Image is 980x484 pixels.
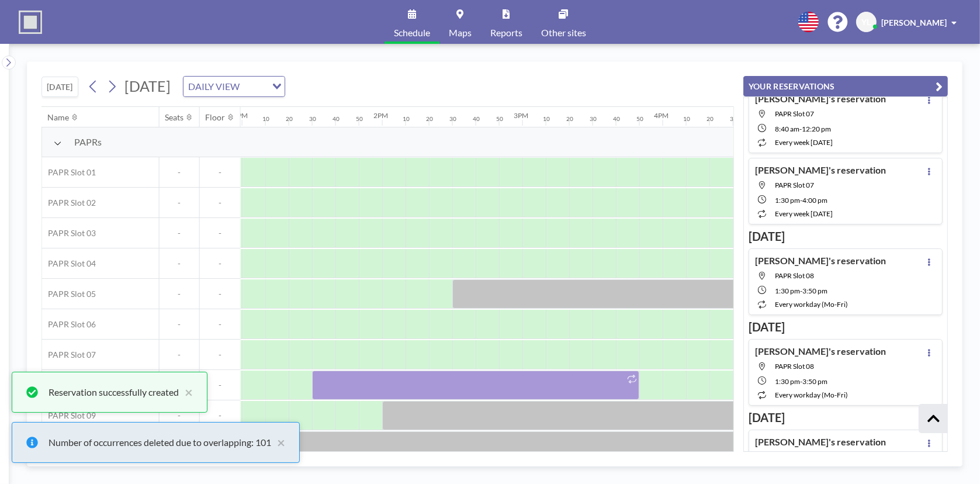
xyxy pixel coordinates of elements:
[160,350,199,360] span: -
[124,77,171,95] span: [DATE]
[41,77,78,97] button: [DATE]
[42,198,96,208] span: PAPR Slot 02
[271,435,285,450] button: close
[755,436,886,448] h4: [PERSON_NAME]'s reservation
[286,115,293,123] div: 20
[490,28,522,37] span: Reports
[200,350,241,360] span: -
[356,115,363,123] div: 50
[200,198,241,208] span: -
[394,28,430,37] span: Schedule
[74,136,102,148] span: PAPRs
[543,115,550,123] div: 10
[775,300,848,309] span: every workday (Mo-Fri)
[200,258,241,269] span: -
[49,435,271,450] div: Number of occurrences deleted due to overlapping: 101
[566,115,573,123] div: 20
[775,138,833,147] span: every week [DATE]
[42,289,96,299] span: PAPR Slot 05
[775,377,800,386] span: 1:30 PM
[636,115,643,123] div: 50
[862,17,871,27] span: YL
[775,362,814,371] span: PAPR Slot 08
[200,410,241,421] span: -
[449,115,456,123] div: 30
[749,320,943,334] h3: [DATE]
[800,286,802,295] span: -
[309,115,316,123] div: 30
[42,167,96,178] span: PAPR Slot 01
[42,258,96,269] span: PAPR Slot 04
[730,115,737,123] div: 30
[449,28,472,37] span: Maps
[186,79,242,94] span: DAILY VIEW
[541,28,586,37] span: Other sites
[42,228,96,238] span: PAPR Slot 03
[799,125,802,133] span: -
[755,93,886,105] h4: [PERSON_NAME]'s reservation
[49,385,179,399] div: Reservation successfully created
[373,111,388,120] div: 2PM
[183,77,285,96] div: Search for option
[800,377,802,386] span: -
[755,345,886,357] h4: [PERSON_NAME]'s reservation
[802,286,827,295] span: 3:50 PM
[775,209,833,218] span: every week [DATE]
[42,319,96,330] span: PAPR Slot 06
[749,410,943,425] h3: [DATE]
[200,319,241,330] span: -
[800,196,802,205] span: -
[654,111,669,120] div: 4PM
[179,385,193,399] button: close
[775,390,848,399] span: every workday (Mo-Fri)
[160,319,199,330] span: -
[775,271,814,280] span: PAPR Slot 08
[160,198,199,208] span: -
[200,228,241,238] span: -
[160,289,199,299] span: -
[333,115,340,123] div: 40
[775,196,800,205] span: 1:30 PM
[802,125,831,133] span: 12:20 PM
[707,115,714,123] div: 20
[775,109,814,118] span: PAPR Slot 07
[775,286,800,295] span: 1:30 PM
[590,115,597,123] div: 30
[48,112,70,123] div: Name
[881,18,947,27] span: [PERSON_NAME]
[802,377,827,386] span: 3:50 PM
[42,410,96,421] span: PAPR Slot 09
[165,112,184,123] div: Seats
[403,115,410,123] div: 10
[755,255,886,267] h4: [PERSON_NAME]'s reservation
[755,164,886,176] h4: [PERSON_NAME]'s reservation
[19,11,42,34] img: organization-logo
[243,79,265,94] input: Search for option
[802,196,827,205] span: 4:00 PM
[613,115,620,123] div: 40
[262,115,269,123] div: 10
[200,167,241,178] span: -
[160,410,199,421] span: -
[749,229,943,244] h3: [DATE]
[426,115,433,123] div: 20
[514,111,528,120] div: 3PM
[200,380,241,390] span: -
[160,228,199,238] span: -
[496,115,503,123] div: 50
[160,258,199,269] span: -
[743,76,948,96] button: YOUR RESERVATIONS
[160,167,199,178] span: -
[683,115,690,123] div: 10
[775,181,814,189] span: PAPR Slot 07
[775,125,799,133] span: 8:40 AM
[473,115,480,123] div: 40
[42,350,96,360] span: PAPR Slot 07
[200,289,241,299] span: -
[206,112,226,123] div: Floor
